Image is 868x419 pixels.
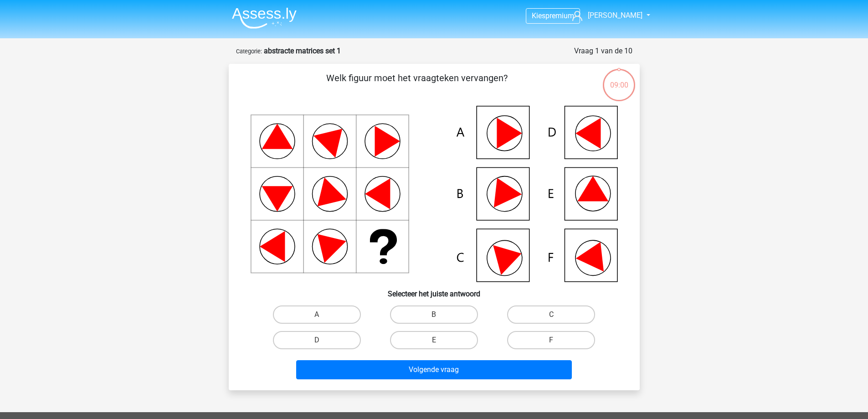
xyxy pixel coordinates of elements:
strong: abstracte matrices set 1 [264,47,341,55]
div: 09:00 [602,68,636,91]
h6: Selecteer het juiste antwoord [243,282,625,298]
small: Categorie: [236,48,262,55]
img: Assessly [232,7,297,29]
label: B [390,305,478,324]
button: Volgende vraag [296,360,572,379]
label: A [273,305,361,324]
label: C [507,305,595,324]
p: Welk figuur moet het vraagteken vervangen? [243,71,591,98]
label: D [273,331,361,349]
div: Vraag 1 van de 10 [574,46,632,57]
span: premium [545,11,574,20]
a: [PERSON_NAME] [569,10,643,21]
span: Kies [532,11,545,20]
span: [PERSON_NAME] [588,11,642,20]
a: Kiespremium [526,10,580,22]
label: F [507,331,595,349]
label: E [390,331,478,349]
